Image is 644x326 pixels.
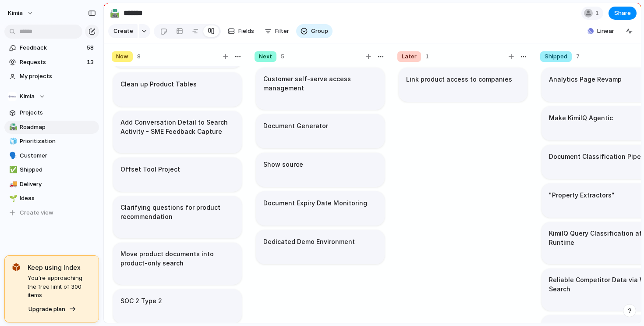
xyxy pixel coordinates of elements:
span: Shipped [545,52,567,61]
span: 1 [425,52,429,61]
span: Upgrade plan [28,305,65,314]
button: 🛣️ [108,6,122,20]
span: Projects [20,108,96,117]
h1: Customer self-serve access management [263,74,377,93]
h1: Link product access to companies [406,75,512,84]
div: Document Expiry Date Monitoring [256,191,385,226]
button: 🧊 [8,137,17,146]
button: ✅ [8,165,17,174]
a: Feedback58 [4,41,99,54]
span: Later [402,52,417,61]
span: Feedback [20,43,84,52]
a: Projects [4,106,99,119]
div: 🗣️ [9,150,15,161]
a: ✅Shipped [4,163,99,176]
div: 🛣️ [110,7,120,19]
a: 🚚Delivery [4,178,99,191]
button: 🚚 [8,180,17,189]
button: Create [108,24,138,38]
span: Roadmap [20,123,96,132]
span: Create [113,27,133,36]
h1: Move product documents into product-only search [120,249,234,268]
a: 🧊Prioritization [4,135,99,148]
div: 🛣️ [9,122,15,132]
span: 13 [87,58,96,67]
span: Requests [20,58,84,67]
a: 🛣️Roadmap [4,121,99,134]
button: Fields [224,24,258,38]
div: Add Conversation Detail to Search Activity - SME Feedback Capture [113,111,242,153]
span: 8 [137,52,141,61]
div: Document Generator [256,114,385,148]
div: 🧊 [9,136,15,147]
button: Kimia [4,90,99,103]
span: Linear [597,27,614,36]
span: Ideas [20,194,96,203]
span: My projects [20,72,96,81]
h1: Make KimiIQ Agentic [549,113,613,123]
button: 🌱 [8,194,17,203]
h1: Show source [263,160,303,169]
button: 🗣️ [8,151,17,160]
span: 5 [281,52,284,61]
span: Filter [275,27,289,36]
h1: SOC 2 Type 2 [120,296,162,306]
h1: "Property Extractors" [549,190,615,200]
a: Requests13 [4,56,99,69]
div: 🌱 [9,193,15,204]
h1: Document Expiry Date Monitoring [263,198,367,208]
span: Prioritization [20,137,96,146]
span: Next [259,52,272,61]
div: Move product documents into product-only search [113,243,242,285]
span: Group [311,27,328,36]
button: Upgrade plan [26,303,79,315]
h1: Add Conversation Detail to Search Activity - SME Feedback Capture [120,118,234,136]
span: Now [116,52,128,61]
span: Customer [20,151,96,160]
div: ✅ [9,165,15,175]
span: Kimia [20,92,35,101]
span: 7 [576,52,580,61]
h1: Offset Tool Project [120,165,180,174]
button: Kimia [4,6,38,20]
span: Kimia [8,9,23,18]
div: Customer self-serve access management [256,68,385,110]
span: 1 [595,9,602,18]
h1: Clean up Product Tables [120,79,197,89]
div: Clarifying questions for product recommendation [113,196,242,238]
a: 🗣️Customer [4,149,99,162]
button: 🛣️ [8,123,17,132]
div: 🚚 [9,179,15,189]
h1: Analytics Page Revamp [549,75,622,84]
span: Create view [20,208,53,217]
button: Filter [261,24,293,38]
button: Create view [4,206,99,219]
div: Clean up Product Tables [113,72,242,107]
div: SOC 2 Type 2 [113,289,242,323]
div: Link product access to companies [399,68,527,102]
button: Linear [584,25,618,38]
span: Delivery [20,180,96,189]
div: Offset Tool Project [113,158,242,192]
button: Group [296,24,333,38]
span: Shipped [20,165,96,174]
span: Fields [238,27,254,36]
div: Dedicated Demo Environment [256,230,385,264]
a: My projects [4,70,99,83]
button: Share [609,7,637,20]
span: 58 [87,43,96,52]
h1: Clarifying questions for product recommendation [120,203,234,221]
h1: Dedicated Demo Environment [263,237,355,247]
span: Share [614,9,631,18]
a: 🌱Ideas [4,192,99,205]
span: Keep using Index [28,263,92,272]
span: You're approaching the free limit of 300 items [28,274,92,300]
div: Show source [256,153,385,187]
h1: Document Generator [263,121,328,131]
